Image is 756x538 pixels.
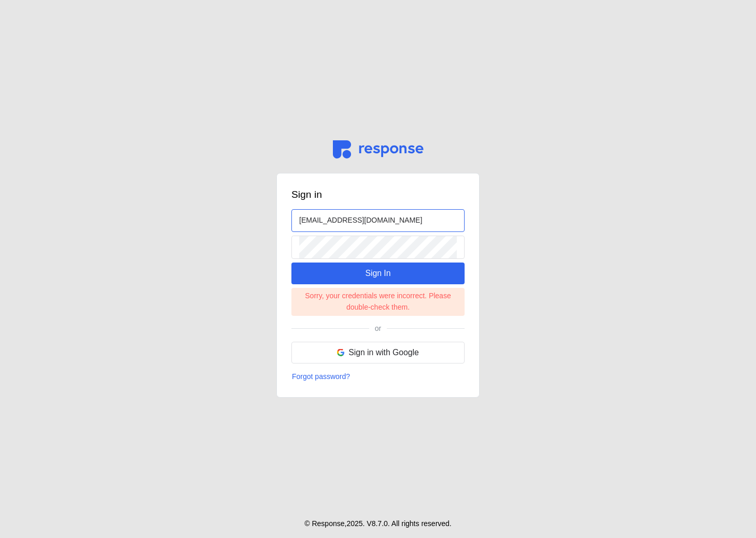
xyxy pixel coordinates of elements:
[299,210,457,232] input: Email
[291,188,465,202] h3: Sign in
[291,371,351,383] button: Forgot password?
[333,140,424,158] img: svg%3e
[292,371,350,383] p: Forgot password?
[375,323,381,335] p: or
[291,342,465,363] button: Sign in with Google
[365,267,390,280] p: Sign In
[297,290,459,313] p: Sorry, your credentials were incorrect. Please double-check them.
[348,346,419,359] p: Sign in with Google
[304,518,452,530] p: © Response, 2025 . V 8.7.0 . All rights reserved.
[291,263,465,284] button: Sign In
[337,349,344,356] img: svg%3e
